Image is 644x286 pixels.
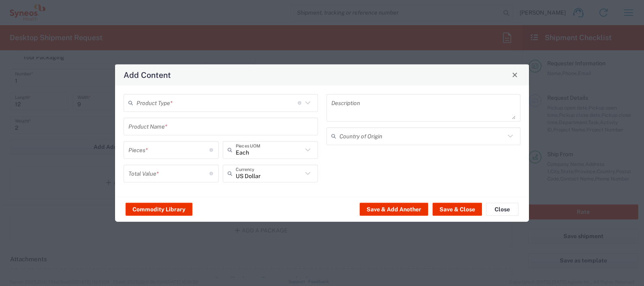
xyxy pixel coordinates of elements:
button: Save & Add Another [360,203,428,216]
button: Save & Close [433,203,482,216]
button: Close [509,69,520,80]
button: Commodity Library [126,203,192,216]
h4: Add Content [124,69,171,81]
button: Close [486,203,518,216]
